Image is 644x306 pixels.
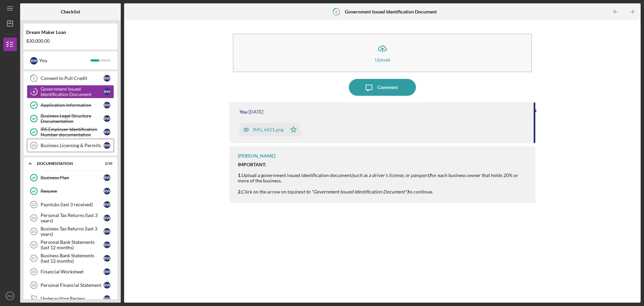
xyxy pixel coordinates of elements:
[41,296,104,301] div: Underwriting Review
[27,72,114,85] a: 5Consent to Pull CreditRW
[41,253,104,264] div: Business Bank Statements (last 12 months)
[41,226,104,237] div: Business Tax Returns (last 3 years)
[33,76,35,81] tspan: 5
[104,268,110,275] div: R W
[27,98,114,112] a: Application InformationRW
[104,255,110,262] div: R W
[104,174,110,181] div: R W
[238,189,241,194] strong: 2.
[104,102,110,108] div: R W
[375,57,390,62] div: Upload
[104,88,110,95] div: R W
[32,243,36,247] tspan: 16
[239,123,300,136] button: IMG_6421.png
[3,289,17,303] button: RW
[238,153,275,159] div: [PERSON_NAME]
[41,213,104,223] div: Personal Tax Returns (last 3 years)
[41,239,104,250] div: Personal Bank Statements (last 12 months)
[27,211,114,225] a: 14Personal Tax Returns (last 3 years)RW
[39,55,91,66] div: You
[32,216,36,220] tspan: 14
[335,9,338,14] tspan: 6
[104,295,110,302] div: R W
[32,270,36,274] tspan: 18
[32,229,36,233] tspan: 15
[27,139,114,152] a: 10Business Licensing & PermitsRW
[104,228,110,235] div: R W
[41,143,104,148] div: Business Licensing & Permits
[349,79,416,96] button: Comment
[104,129,110,135] div: R W
[253,127,283,132] div: IMG_6421.png
[377,79,398,96] div: Comment
[33,90,35,94] tspan: 6
[27,171,114,184] a: Business PlanRW
[41,102,104,108] div: Application Information
[37,162,96,166] div: Documentation
[294,189,408,194] em: (next to "Government Issued Identification Document")
[104,215,110,221] div: R W
[27,252,114,265] a: 17Business Bank Statements (last 12 months)RW
[27,125,114,139] a: IRS Employer Identification Number documentationRW
[100,162,112,166] div: 2 / 10
[104,188,110,194] div: R W
[27,198,114,211] a: 13Paystubs (last 3 received)RW
[26,38,115,44] div: $30,000.00
[238,172,241,178] strong: 1.
[104,282,110,289] div: R W
[345,9,437,14] b: Government Issued Identification Document
[32,203,36,207] tspan: 13
[41,76,104,81] div: Consent to Pull Credit
[27,85,114,98] a: 6Government Issued Identification DocumentRW
[27,238,114,252] a: 16Personal Bank Statements (last 12 months)RW
[27,265,114,278] a: 18Financial WorksheetRW
[32,283,36,287] tspan: 19
[41,86,104,97] div: Government Issued Identification Document
[233,34,532,72] button: Upload
[239,109,248,115] div: You
[238,162,266,167] strong: IMPORTANT:
[238,162,529,194] div: Upload a government issued identification document for each business owner that holds 20% or more...
[61,9,80,14] b: Checklist
[249,109,263,115] time: 2025-09-20 12:00
[27,184,114,198] a: ResumeRW
[32,143,36,147] tspan: 10
[32,256,36,260] tspan: 17
[27,112,114,125] a: Business Legal Structure DocumentationRW
[41,175,104,180] div: Business Plan
[41,269,104,274] div: Financial Worksheet
[41,202,104,207] div: Paystubs (last 3 received)
[104,75,110,82] div: R W
[41,188,104,194] div: Resume
[104,242,110,248] div: R W
[30,57,38,64] div: R W
[27,292,114,305] a: Underwriting ReviewRW
[104,201,110,208] div: R W
[7,294,13,298] text: RW
[41,127,104,137] div: IRS Employer Identification Number documentation
[41,282,104,288] div: Personal Financial Statement
[27,278,114,292] a: 19Personal Financial StatementRW
[104,115,110,122] div: R W
[351,172,430,178] em: (such as a driver’s license, or passport)
[41,113,104,124] div: Business Legal Structure Documentation
[104,142,110,149] div: R W
[26,30,115,35] div: Dream Maker Loan
[27,225,114,238] a: 15Business Tax Returns (last 3 years)RW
